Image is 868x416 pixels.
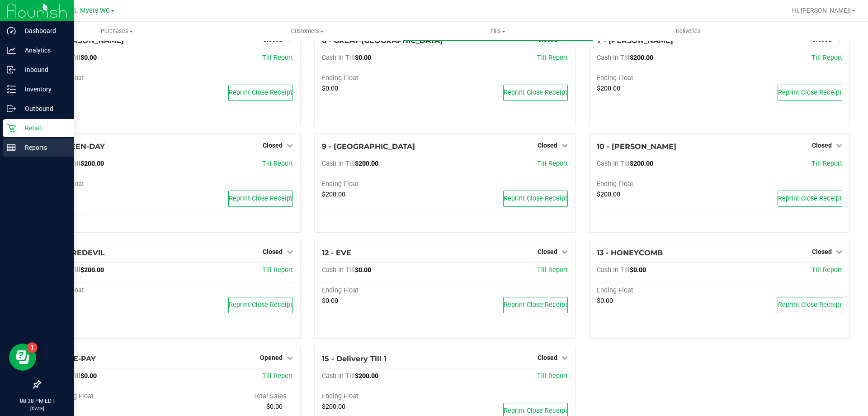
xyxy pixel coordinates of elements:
a: Tills [402,22,593,41]
button: Reprint Close Receipt [778,85,842,101]
div: Ending Float [322,180,445,188]
span: Reprint Close Receipt [778,89,842,96]
span: Purchases [22,27,212,35]
button: Reprint Close Receipt [778,191,842,207]
inline-svg: Analytics [7,46,16,55]
span: Tills [403,27,592,35]
div: Ending Float [47,287,170,295]
span: 11 - DAREDEVIL [47,249,105,257]
span: 7 - [PERSON_NAME] [597,36,673,45]
span: Cash In Till [322,54,355,62]
div: Ending Float [597,74,720,82]
span: Till Report [537,54,568,62]
span: Closed [538,354,557,361]
span: $200.00 [630,54,653,62]
button: Reprint Close Receipt [228,85,293,101]
span: Customers [212,27,402,35]
span: Closed [263,36,283,43]
span: 15 - Delivery Till 1 [322,354,387,363]
span: Reprint Close Receipt [504,195,567,202]
a: Till Report [262,372,293,380]
span: Cash In Till [597,266,630,274]
a: Till Report [811,54,842,62]
span: Closed [538,142,557,149]
span: $0.00 [355,266,371,274]
div: Ending Float [322,392,445,401]
span: Cash In Till [597,54,630,62]
span: $200.00 [80,266,104,274]
span: Reprint Close Receipt [504,407,567,415]
inline-svg: Inbound [7,65,16,74]
span: Reprint Close Receipt [229,301,292,309]
inline-svg: Inventory [7,85,16,94]
p: Retail [16,123,70,134]
inline-svg: Dashboard [7,26,16,35]
span: $0.00 [266,403,283,411]
span: Till Report [811,160,842,167]
div: Ending Float [47,74,170,82]
span: Closed [812,36,832,43]
div: Ending Float [322,74,445,82]
a: Till Report [537,160,568,167]
a: Customers [212,22,402,41]
span: Reprint Close Receipt [778,301,842,309]
div: Beginning Float [47,392,170,401]
a: Till Report [262,266,293,274]
span: $200.00 [630,160,653,167]
span: Cash In Till [597,160,630,167]
span: $0.00 [630,266,646,274]
div: Ending Float [597,287,720,295]
a: Purchases [22,22,212,41]
span: Ft. Myers WC [71,7,110,14]
span: Till Report [811,266,842,274]
div: Ending Float [322,287,445,295]
a: Till Report [537,266,568,274]
iframe: Resource center unread badge [27,342,38,353]
span: Reprint Close Receipt [504,301,567,309]
p: Inbound [16,64,70,75]
span: 9 - [GEOGRAPHIC_DATA] [322,142,415,151]
p: Dashboard [16,25,70,36]
p: Reports [16,142,70,153]
span: 6 - GREAT-[GEOGRAPHIC_DATA] [322,36,443,45]
span: Closed [538,36,557,43]
span: $200.00 [80,160,104,167]
span: $200.00 [322,403,345,411]
span: Hi, [PERSON_NAME]! [792,7,851,14]
p: 08:38 PM EDT [4,397,70,405]
div: Total Sales [170,392,293,401]
div: Ending Float [597,180,720,188]
span: Reprint Close Receipt [229,89,292,96]
inline-svg: Retail [7,124,16,133]
button: Reprint Close Receipt [778,297,842,313]
span: $200.00 [597,191,620,198]
button: Reprint Close Receipt [503,191,568,207]
inline-svg: Outbound [7,104,16,113]
span: $0.00 [80,54,97,62]
a: Till Report [537,372,568,380]
span: $200.00 [355,160,378,167]
span: $0.00 [322,297,338,305]
span: Closed [263,248,283,255]
span: Reprint Close Receipt [778,195,842,202]
p: [DATE] [4,405,70,412]
span: Cash In Till [322,160,355,167]
span: $200.00 [322,191,345,198]
div: Ending Float [47,180,170,188]
span: Reprint Close Receipt [504,89,567,96]
span: Opened [260,354,283,361]
a: Till Report [262,160,293,167]
span: Deliveries [664,27,713,35]
iframe: Resource center [9,344,36,371]
span: 5 - [PERSON_NAME] [47,36,124,45]
inline-svg: Reports [7,143,16,152]
span: $200.00 [597,85,620,92]
button: Reprint Close Receipt [503,85,568,101]
span: Reprint Close Receipt [229,195,292,202]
